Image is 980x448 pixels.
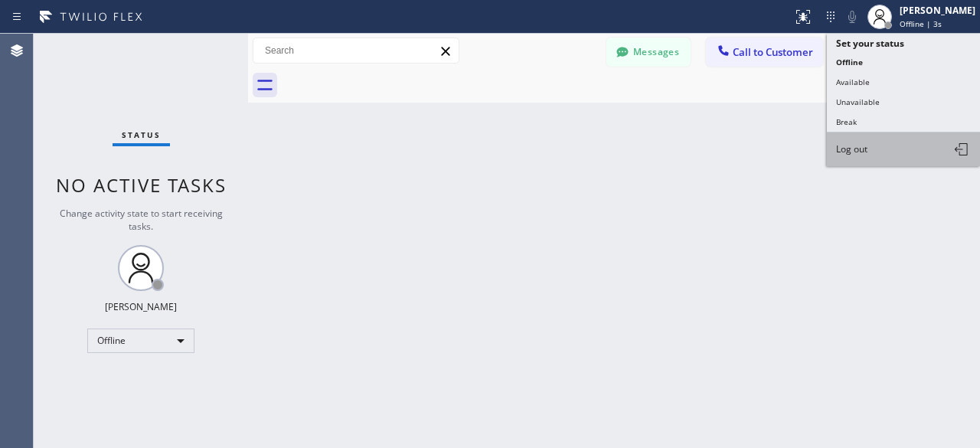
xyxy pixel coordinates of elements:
span: Call to Customer [733,45,813,59]
span: Change activity state to start receiving tasks. [60,207,223,233]
button: Call to Customer [706,38,823,67]
span: Offline | 3s [900,18,942,29]
span: Status [122,129,161,140]
div: Offline [87,329,194,353]
span: No active tasks [56,172,227,198]
button: Mute [841,6,863,28]
input: Search [253,38,459,63]
div: [PERSON_NAME] [900,4,975,17]
div: [PERSON_NAME] [105,300,177,313]
button: Messages [606,38,691,67]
